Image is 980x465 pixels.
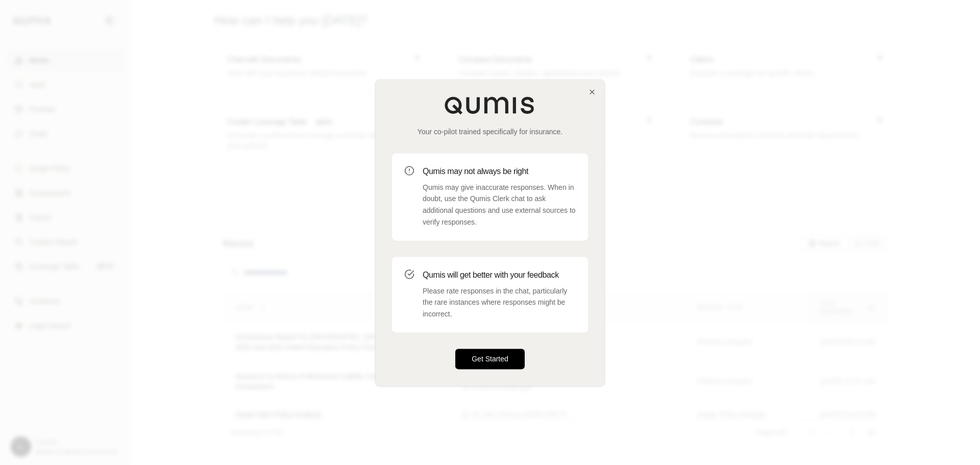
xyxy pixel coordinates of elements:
h3: Qumis may not always be right [423,165,576,178]
button: Get Started [455,349,525,369]
p: Qumis may give inaccurate responses. When in doubt, use the Qumis Clerk chat to ask additional qu... [423,182,576,228]
h3: Qumis will get better with your feedback [423,269,576,281]
p: Your co-pilot trained specifically for insurance. [392,127,588,137]
p: Please rate responses in the chat, particularly the rare instances where responses might be incor... [423,285,576,320]
img: Qumis Logo [444,96,536,114]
